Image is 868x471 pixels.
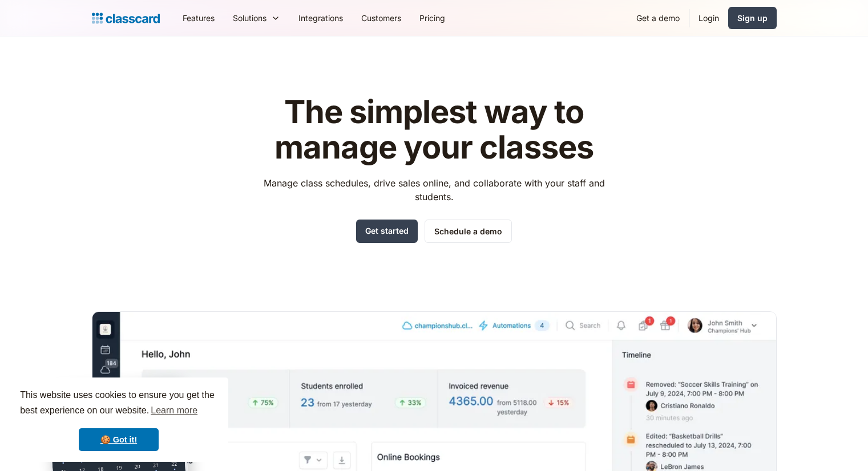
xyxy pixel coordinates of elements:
[425,220,512,243] a: Schedule a demo
[92,10,160,26] a: Logo
[253,176,615,204] p: Manage class schedules, drive sales online, and collaborate with your staff and students.
[253,95,615,165] h1: The simplest way to manage your classes
[233,12,267,24] div: Solutions
[20,388,217,419] span: This website uses cookies to ensure you get the best experience on our website.
[627,5,689,31] a: Get a demo
[9,377,228,462] div: cookieconsent
[728,7,777,29] a: Sign up
[689,5,728,31] a: Login
[737,12,768,24] div: Sign up
[352,5,410,31] a: Customers
[356,220,418,243] a: Get started
[173,5,224,31] a: Features
[149,402,199,419] a: learn more about cookies
[224,5,289,31] div: Solutions
[79,428,159,451] a: dismiss cookie message
[289,5,352,31] a: Integrations
[410,5,454,31] a: Pricing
